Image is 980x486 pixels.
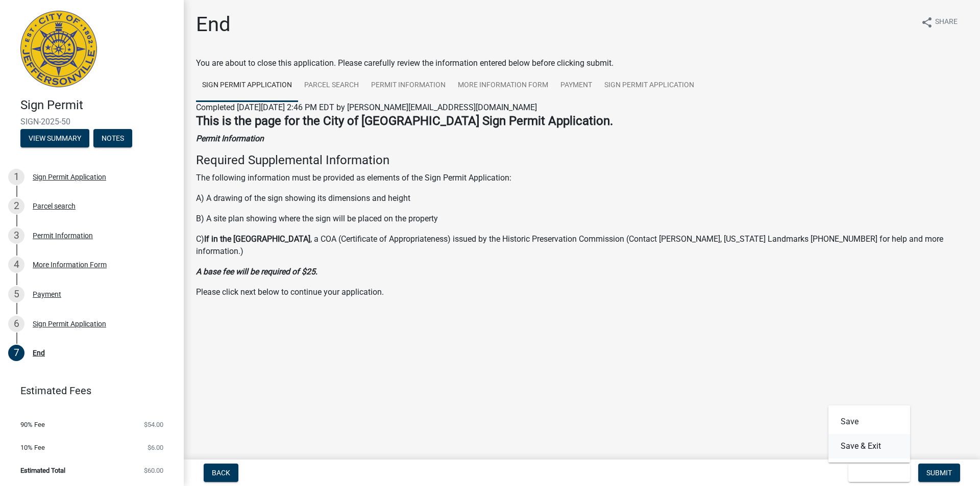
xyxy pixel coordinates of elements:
[20,421,45,428] span: 90% Fee
[828,410,910,434] button: Save
[196,153,968,168] h4: Required Supplemental Information
[144,421,163,428] span: $54.00
[196,267,317,276] strong: A base fee will be required of $25.
[196,134,264,143] strong: Permit Information
[93,135,132,143] wm-modal-confirm: Notes
[8,345,24,361] div: 7
[598,69,700,102] a: Sign Permit Application
[856,469,896,477] span: Save & Exit
[8,169,24,185] div: 1
[20,129,89,147] button: View Summary
[8,316,24,332] div: 6
[918,464,960,482] button: Submit
[204,234,310,244] strong: If in the [GEOGRAPHIC_DATA]
[196,213,968,225] p: B) A site plan showing where the sign will be placed on the property
[828,405,910,463] div: Save & Exit
[20,98,176,113] h4: Sign Permit
[196,192,968,204] p: A) A drawing of the sign showing its dimensions and height
[196,172,968,184] p: The following information must be provided as elements of the Sign Permit Application:
[33,232,93,239] div: Permit Information
[20,11,97,87] img: City of Jeffersonville, Indiana
[196,69,298,102] a: Sign Permit Application
[913,12,966,32] button: shareShare
[196,57,968,319] div: You are about to close this application. Please carefully review the information entered below be...
[196,286,968,298] p: Please click next below to continue your application.
[8,227,24,244] div: 3
[8,198,24,214] div: 2
[452,69,554,102] a: More Information Form
[926,469,952,477] span: Submit
[144,467,163,474] span: $60.00
[20,135,89,143] wm-modal-confirm: Summary
[298,69,365,102] a: Parcel search
[196,103,537,112] span: Completed [DATE][DATE] 2:46 PM EDT by [PERSON_NAME][EMAIL_ADDRESS][DOMAIN_NAME]
[33,291,61,298] div: Payment
[365,69,452,102] a: Permit Information
[20,117,163,126] span: SIGN-2025-50
[196,12,231,37] h1: End
[204,464,238,482] button: Back
[196,233,968,258] p: C) , a COA (Certificate of Appropriateness) issued by the Historic Preservation Commission (Conta...
[554,69,598,102] a: Payment
[212,469,230,477] span: Back
[828,434,910,458] button: Save & Exit
[20,444,45,451] span: 10% Fee
[196,114,613,128] strong: This is the page for the City of [GEOGRAPHIC_DATA] Sign Permit Application.
[33,261,107,268] div: More Information Form
[33,202,76,210] div: Parcel search
[33,320,106,327] div: Sign Permit Application
[8,257,24,273] div: 4
[33,173,106,181] div: Sign Permit Application
[33,349,45,356] div: End
[93,129,132,147] button: Notes
[8,286,24,302] div: 5
[148,444,163,451] span: $6.00
[20,467,65,474] span: Estimated Total
[848,464,910,482] button: Save & Exit
[8,380,167,401] a: Estimated Fees
[921,16,933,29] i: share
[935,16,958,29] span: Share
